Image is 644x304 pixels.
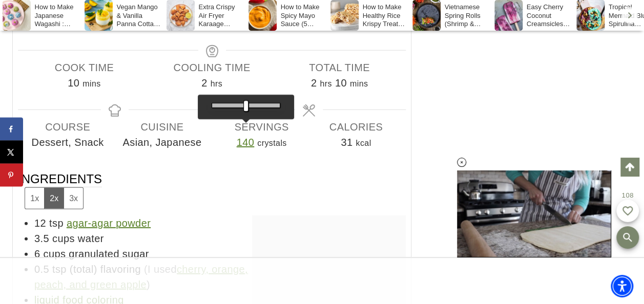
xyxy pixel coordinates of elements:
span: cups [44,248,66,259]
span: Total Time [276,60,403,75]
span: Servings [215,119,309,135]
span: Cook Time [20,60,148,75]
span: 10 [335,77,347,89]
span: Cooling Time [148,60,276,75]
span: tsp [49,218,64,229]
span: Course [20,119,115,135]
span: 2 [311,77,317,89]
span: hrs [211,79,222,88]
span: 2 [201,77,207,89]
span: Calories [309,119,403,135]
span: 3.5 [34,233,49,244]
span: mins [82,79,100,88]
span: Ingredients [18,171,102,209]
a: agar-agar powder [67,218,151,229]
button: Adjust servings by 2x [44,188,64,209]
div: Accessibility Menu [611,275,633,297]
a: Adjust recipe servings [237,137,255,148]
input: Adjust recipe servings [207,100,284,111]
span: 12 [34,218,46,229]
iframe: Advertisement [322,281,322,281]
span: cups [52,233,75,244]
span: crystals [257,139,286,147]
a: Scroll to top [620,158,639,176]
button: Adjust servings by 3x [64,188,83,209]
span: Asian, Japanese [115,135,209,150]
span: kcal [356,139,371,147]
span: 10 [68,77,79,89]
button: Adjust servings by 1x [25,188,44,209]
span: Cuisine [115,119,209,135]
span: mins [350,79,368,88]
span: 6 [34,248,40,259]
span: Dessert, Snack [20,135,115,150]
span: granulated sugar [69,248,149,259]
span: hrs [320,79,331,88]
span: 31 [341,137,352,148]
span: water [78,233,104,244]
